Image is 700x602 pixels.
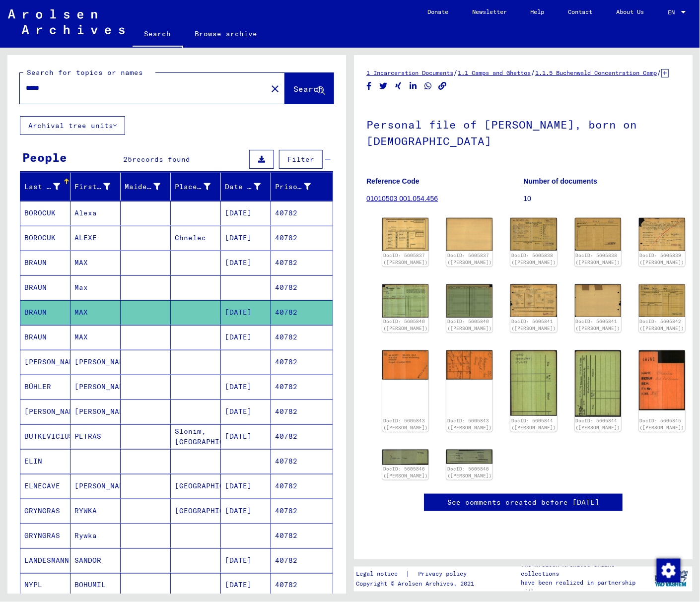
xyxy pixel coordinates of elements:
[408,80,419,92] button: Share on LinkedIn
[510,218,557,250] img: 001.jpg
[70,474,121,498] mat-cell: [PERSON_NAME]
[521,579,650,597] p: have been realized in partnership with
[175,179,223,195] div: Place of Birth
[20,524,70,548] mat-cell: GRYNGRAS
[446,350,492,380] img: 002.jpg
[24,182,60,192] div: Last Name
[271,226,333,250] mat-cell: 40782
[575,350,621,417] img: 002.jpg
[70,400,121,424] mat-cell: [PERSON_NAME]
[221,424,271,449] mat-cell: [DATE]
[639,418,684,430] a: DocID: 5605845 ([PERSON_NAME])
[70,251,121,275] mat-cell: MAX
[393,80,404,92] button: Share on Xing
[524,177,598,185] b: Number of documents
[521,561,650,579] p: The Arolsen Archives online collections
[383,466,428,478] a: DocID: 5605846 ([PERSON_NAME])
[437,80,448,92] button: Copy link
[271,499,333,523] mat-cell: 40782
[668,9,679,16] span: EN
[639,284,685,317] img: 001.jpg
[639,319,684,331] a: DocID: 5605842 ([PERSON_NAME])
[366,195,438,202] a: 01010503 001.054.456
[269,83,281,95] mat-icon: close
[366,102,680,162] h1: Personal file of [PERSON_NAME], born on [DEMOGRAPHIC_DATA]
[447,497,599,508] a: See comments created before [DATE]
[20,116,125,135] button: Archival tree units
[447,319,492,331] a: DocID: 5605840 ([PERSON_NAME])
[639,350,685,410] img: 001.jpg
[458,69,531,76] a: 1.1 Camps and Ghettos
[382,350,428,380] img: 001.jpg
[271,548,333,573] mat-cell: 40782
[70,350,121,374] mat-cell: [PERSON_NAME]
[20,400,70,424] mat-cell: [PERSON_NAME]
[221,201,271,225] mat-cell: [DATE]
[20,300,70,325] mat-cell: BRAUN
[271,350,333,374] mat-cell: 40782
[575,319,620,331] a: DocID: 5605841 ([PERSON_NAME])
[70,424,121,449] mat-cell: PETRAS
[70,573,121,598] mat-cell: BOHUMIL
[171,226,221,250] mat-cell: Chnelec
[279,150,323,169] button: Filter
[20,499,70,523] mat-cell: GRYNGRAS
[221,499,271,523] mat-cell: [DATE]
[383,253,428,265] a: DocID: 5605837 ([PERSON_NAME])
[221,300,271,325] mat-cell: [DATE]
[183,22,270,46] a: Browse archive
[70,524,121,548] mat-cell: Rywka
[447,466,492,478] a: DocID: 5605846 ([PERSON_NAME])
[225,182,261,192] div: Date of Birth
[446,284,492,318] img: 002.jpg
[70,226,121,250] mat-cell: ALEXE
[221,548,271,573] mat-cell: [DATE]
[24,179,72,195] div: Last Name
[20,548,70,573] mat-cell: LANDESMANN
[356,580,479,589] p: Copyright © Arolsen Archives, 2021
[221,400,271,424] mat-cell: [DATE]
[20,573,70,598] mat-cell: NYPL
[74,182,110,192] div: First Name
[382,450,428,465] img: 001.jpg
[133,22,183,48] a: Search
[364,80,374,92] button: Share on Facebook
[653,566,690,591] img: yv_logo.png
[271,400,333,424] mat-cell: 40782
[20,449,70,473] mat-cell: ELIN
[287,155,314,164] span: Filter
[70,325,121,349] mat-cell: MAX
[639,218,685,251] img: 001.jpg
[271,251,333,275] mat-cell: 40782
[70,275,121,300] mat-cell: Max
[410,569,479,580] a: Privacy policy
[275,182,311,192] div: Prisoner #
[275,179,323,195] div: Prisoner #
[271,325,333,349] mat-cell: 40782
[535,69,657,76] a: 1.1.5 Buchenwald Concentration Camp
[171,474,221,498] mat-cell: [GEOGRAPHIC_DATA]
[657,559,681,583] img: Change consent
[383,418,428,430] a: DocID: 5605843 ([PERSON_NAME])
[271,173,333,201] mat-header-cell: Prisoner #
[221,474,271,498] mat-cell: [DATE]
[70,173,121,201] mat-header-cell: First Name
[524,194,681,204] p: 10
[70,375,121,399] mat-cell: [PERSON_NAME]
[639,253,684,265] a: DocID: 5605839 ([PERSON_NAME])
[366,177,420,185] b: Reference Code
[271,275,333,300] mat-cell: 40782
[271,573,333,598] mat-cell: 40782
[221,375,271,399] mat-cell: [DATE]
[20,201,70,225] mat-cell: BOROCUK
[20,251,70,275] mat-cell: BRAUN
[70,499,121,523] mat-cell: RYWKA
[356,569,406,580] a: Legal notice
[20,474,70,498] mat-cell: ELNECAVE
[70,300,121,325] mat-cell: MAX
[378,80,389,92] button: Share on Twitter
[20,375,70,399] mat-cell: BÜHLER
[221,251,271,275] mat-cell: [DATE]
[575,418,620,430] a: DocID: 5605844 ([PERSON_NAME])
[20,275,70,300] mat-cell: BRAUN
